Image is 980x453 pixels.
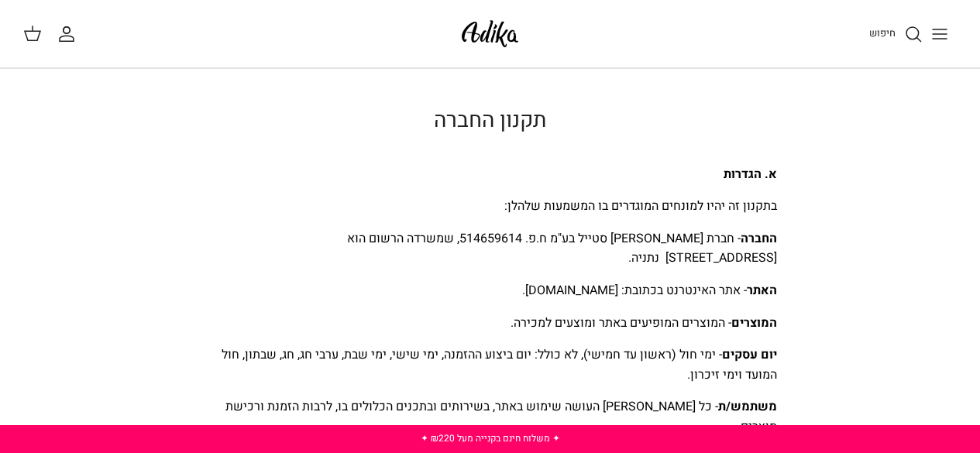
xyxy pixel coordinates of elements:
[722,345,777,364] strong: יום עסקים
[57,25,82,43] a: החשבון שלי
[457,15,523,52] img: Adika IL
[923,17,957,51] button: Toggle menu
[731,314,777,332] strong: המוצרים
[869,25,923,43] a: חיפוש
[718,397,777,416] strong: משתמש/ת
[741,229,777,248] strong: החברה
[511,314,777,332] span: - המוצרים המופיעים באתר ומוצעים למכירה.
[747,281,777,300] strong: האתר
[225,397,777,436] span: - כל [PERSON_NAME] העושה שימוש באתר, בשירותים ובתכנים הכלולים בו, לרבות הזמנת ורכישת מוצרים.
[869,26,896,40] span: חיפוש
[421,431,560,445] a: ✦ משלוח חינם בקנייה מעל ₪220 ✦
[204,108,777,134] h1: תקנון החברה
[724,165,777,184] strong: א. הגדרות
[347,229,777,268] span: - חברת [PERSON_NAME] סטייל בע"מ ח.פ. 514659614, שמשרדה הרשום הוא [STREET_ADDRESS] נתניה.
[222,345,777,384] span: - ימי חול (ראשון עד חמישי), לא כולל: יום ביצוע ההזמנה, ימי שישי, ימי שבת, ערבי חג, חג, שבתון, חול...
[522,281,777,300] span: - אתר האינטרנט בכתובת: [DOMAIN_NAME].
[504,197,777,215] span: בתקנון זה יהיו למונחים המוגדרים בו המשמעות שלהלן:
